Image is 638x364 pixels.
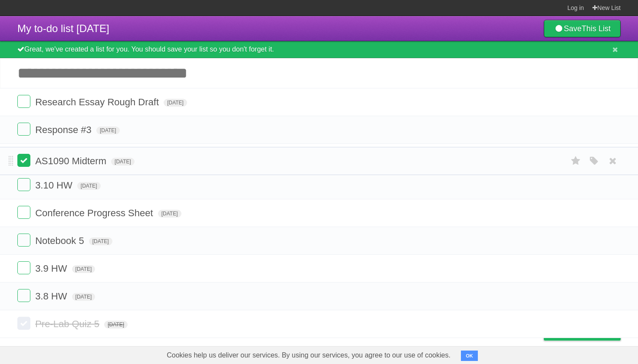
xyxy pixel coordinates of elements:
[89,237,112,245] span: [DATE]
[35,124,94,135] span: Response #3
[72,265,95,273] span: [DATE]
[17,154,30,167] label: Done
[17,178,30,191] label: Done
[582,24,611,33] b: This List
[72,293,95,301] span: [DATE]
[17,23,109,34] span: My to-do list [DATE]
[35,156,109,166] span: AS1090 Midterm
[35,235,86,246] span: Notebook 5
[35,180,75,191] span: 3.10 HW
[35,263,69,274] span: 3.9 HW
[164,99,187,107] span: [DATE]
[35,291,69,302] span: 3.8 HW
[104,321,128,328] span: [DATE]
[544,20,621,37] a: SaveThis List
[562,325,616,340] span: Buy me a coffee
[35,97,161,107] span: Research Essay Rough Draft
[17,289,30,302] label: Done
[35,208,155,218] span: Conference Progress Sheet
[461,351,478,361] button: OK
[568,154,584,168] label: Star task
[77,182,101,190] span: [DATE]
[17,317,30,330] label: Done
[111,158,135,166] span: [DATE]
[17,123,30,136] label: Done
[158,347,459,364] span: Cookies help us deliver our services. By using our services, you agree to our use of cookies.
[17,234,30,247] label: Done
[96,127,120,134] span: [DATE]
[17,95,30,108] label: Done
[35,318,102,329] span: Pre-Lab Quiz 5
[158,210,181,218] span: [DATE]
[17,206,30,219] label: Done
[17,261,30,274] label: Done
